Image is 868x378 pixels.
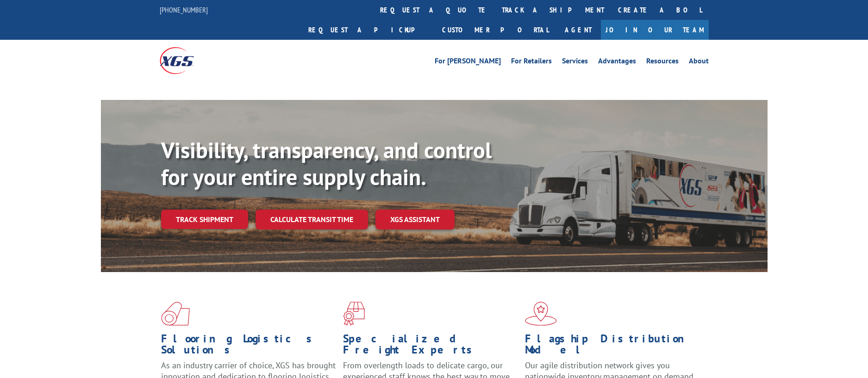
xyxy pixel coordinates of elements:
[375,210,455,229] a: XGS ASSISTANT
[161,333,336,360] h1: Flooring Logistics Solutions
[435,57,501,68] a: For [PERSON_NAME]
[601,20,709,40] a: Join Our Team
[343,302,365,326] img: xgs-icon-focused-on-flooring-red
[161,210,248,229] a: Track shipment
[689,57,709,68] a: About
[343,333,518,360] h1: Specialized Freight Experts
[301,20,435,40] a: Request a pickup
[598,57,636,68] a: Advantages
[525,333,700,360] h1: Flagship Distribution Model
[435,20,556,40] a: Customer Portal
[511,57,552,68] a: For Retailers
[556,20,601,40] a: Agent
[160,5,208,14] a: [PHONE_NUMBER]
[525,302,557,326] img: xgs-icon-flagship-distribution-model-red
[256,210,368,229] a: Calculate transit time
[161,302,190,326] img: xgs-icon-total-supply-chain-intelligence-red
[562,57,588,68] a: Services
[646,57,679,68] a: Resources
[161,136,492,191] b: Visibility, transparency, and control for your entire supply chain.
